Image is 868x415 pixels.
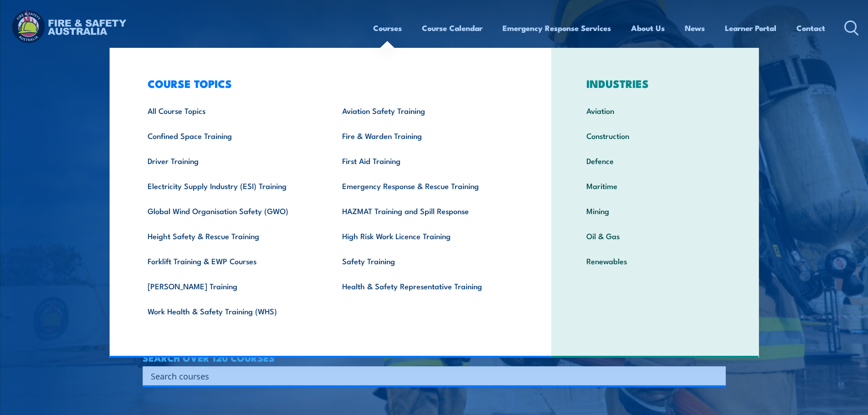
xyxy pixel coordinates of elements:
[328,198,523,223] a: HAZMAT Training and Spill Response
[134,273,328,298] a: [PERSON_NAME] Training
[134,148,328,173] a: Driver Training
[134,298,328,323] a: Work Health & Safety Training (WHS)
[685,16,705,40] a: News
[572,223,738,248] a: Oil & Gas
[796,16,825,40] a: Contact
[572,148,738,173] a: Defence
[572,173,738,198] a: Maritime
[572,248,738,273] a: Renewables
[153,369,708,382] form: Search form
[134,173,328,198] a: Electricity Supply Industry (ESI) Training
[572,198,738,223] a: Mining
[572,123,738,148] a: Construction
[422,16,483,40] a: Course Calendar
[134,248,328,273] a: Forklift Training & EWP Courses
[328,148,523,173] a: First Aid Training
[710,369,723,382] button: Search magnifier button
[572,77,738,90] h3: INDUSTRIES
[151,369,706,383] input: Search input
[725,16,776,40] a: Learner Portal
[143,353,726,363] h4: SEARCH OVER 120 COURSES
[328,248,523,273] a: Safety Training
[134,98,328,123] a: All Course Topics
[134,198,328,223] a: Global Wind Organisation Safety (GWO)
[328,223,523,248] a: High Risk Work Licence Training
[328,98,523,123] a: Aviation Safety Training
[328,273,523,298] a: Health & Safety Representative Training
[572,98,738,123] a: Aviation
[328,123,523,148] a: Fire & Warden Training
[134,223,328,248] a: Height Safety & Rescue Training
[631,16,665,40] a: About Us
[373,16,402,40] a: Courses
[503,16,611,40] a: Emergency Response Services
[134,77,523,90] h3: COURSE TOPICS
[328,173,523,198] a: Emergency Response & Rescue Training
[134,123,328,148] a: Confined Space Training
